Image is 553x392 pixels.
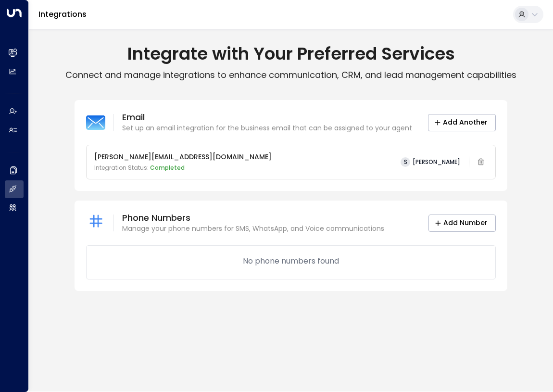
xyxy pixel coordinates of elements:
[397,155,464,169] button: S[PERSON_NAME]
[122,212,384,224] p: Phone Numbers
[243,255,339,267] p: No phone numbers found
[428,114,496,131] button: Add Another
[150,164,185,172] span: Completed
[94,152,272,162] p: [PERSON_NAME][EMAIL_ADDRESS][DOMAIN_NAME]
[29,43,553,64] h1: Integrate with Your Preferred Services
[474,155,488,169] span: Email integration cannot be deleted while linked to an active agent. Please deactivate the agent ...
[122,224,384,234] p: Manage your phone numbers for SMS, WhatsApp, and Voice communications
[122,112,412,123] p: Email
[94,164,272,172] p: Integration Status:
[401,157,410,167] span: S
[413,159,460,165] span: [PERSON_NAME]
[29,69,553,81] p: Connect and manage integrations to enhance communication, CRM, and lead management capabilities
[122,123,412,133] p: Set up an email integration for the business email that can be assigned to your agent
[428,215,496,232] button: Add Number
[38,9,87,20] a: Integrations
